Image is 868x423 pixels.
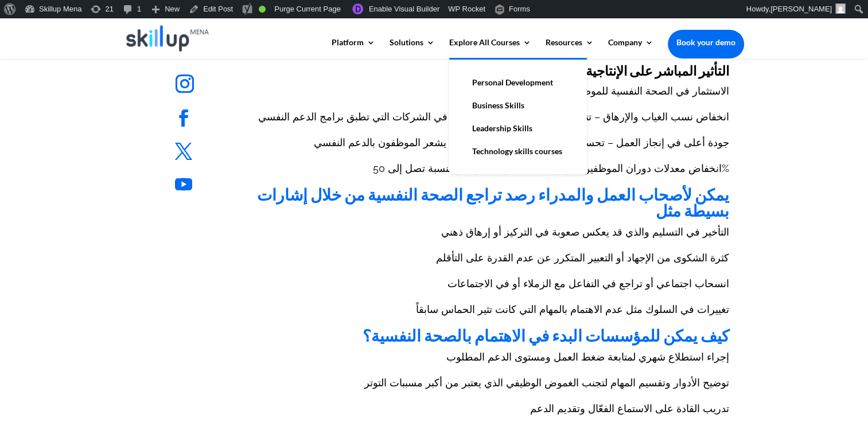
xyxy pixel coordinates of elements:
span: انخفاض معدلات دوران الموظفين – بنسبة تصل إلى 50% [373,162,729,174]
strong: يمكن لأصحاب العمل والمدراء رصد تراجع الصحة النفسية من خلال إشارات بسيطة مثل [257,185,729,220]
a: Technology skills courses [461,140,575,163]
span: كثرة الشكوى من الإجهاد أو التعبير المتكرر عن عدم القدرة على التأقلم [436,252,729,264]
iframe: Chat Widget [811,368,868,423]
a: Book your demo [668,30,744,55]
a: Personal Development [461,71,575,94]
img: Skillup Mena [126,25,209,52]
span: التأخير في التسليم والذي قد يعكس صعوبة في التركيز أو إرهاق ذهني [441,226,729,238]
a: Explore All Courses [449,38,531,58]
a: Leadership Skills [461,117,575,140]
a: Solutions [390,38,435,58]
b: التأثير المباشر على الإنتاجية [586,62,729,79]
a: Follow on Facebook [166,101,201,135]
a: Resources [546,38,594,58]
div: Good [259,6,266,13]
span: توضيح الأدوار وتقسيم المهام لتجنب الغموض الوظيفي الذي يعتبر من أكبر مسببات التوتر [364,377,729,389]
span: انسحاب اجتماعي أو تراجع في التفاعل مع الزملاء أو في الاجتماعات [447,277,729,289]
span: إجراء استطلاع شهري لمتابعة ضغط العمل ومستوى الدعم المطلوب [446,351,729,363]
a: Follow on Instagram [166,65,203,102]
a: Follow on Youtube [166,167,201,202]
span: جودة أعلى في إنجاز العمل – تحسين جودة العمل بنسبة 37% عندما يشعر الموظفون بالدعم النفسي [314,136,729,148]
a: Business Skills [461,94,575,117]
span: تغييرات في السلوك مثل عدم الاهتمام بالمهام التي كانت تثير الحماس سابقاً [416,303,729,315]
b: كيف يمكن للمؤسسات البدء في الاهتمام بالصحة النفسية؟ [363,326,729,345]
span: تدريب القادة على الاستماع الفعّال وتقديم الدعم [530,402,729,414]
span: الاستثمار في الصحة النفسية للموظفين يحقق عوائد ملموسة تشمل [449,85,729,97]
a: Company [608,38,653,58]
a: Follow on X [166,134,201,169]
a: Platform [332,38,375,58]
span: [PERSON_NAME] [770,5,832,13]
